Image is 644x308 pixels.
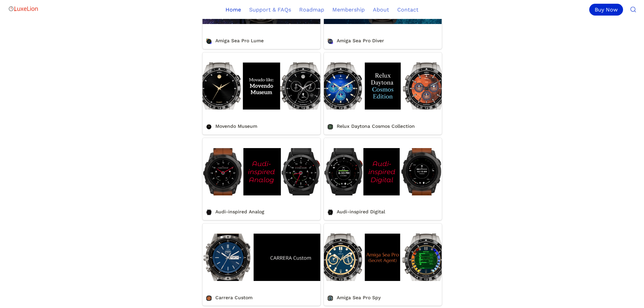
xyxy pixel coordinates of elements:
a: Audi-inspired Digital [324,138,442,220]
a: Buy Now [589,4,626,16]
a: Relux Daytona Cosmos Collection [324,52,442,135]
a: Audi-inspired Analog [202,138,320,220]
a: Carrera Custom [202,223,320,306]
div: Buy Now [589,4,623,16]
a: Movendo Museum [202,52,320,135]
img: Logo [8,2,39,16]
a: Amiga Sea Pro Spy [324,223,442,306]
